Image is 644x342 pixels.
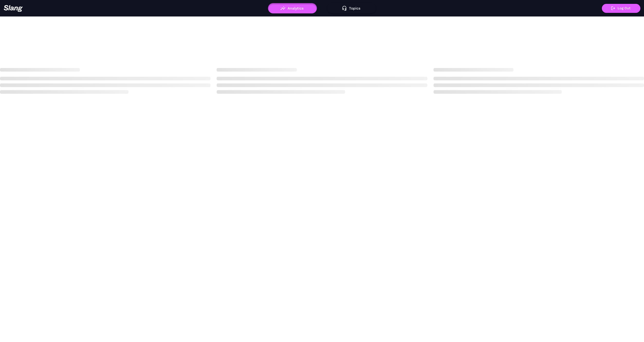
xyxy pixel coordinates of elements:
[4,5,23,12] img: 623511267c55cb56e2f2a487_logo2.png
[268,6,317,10] a: Analytics
[327,3,376,13] button: Topics
[602,4,640,13] button: Log Out
[268,3,317,13] button: Analytics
